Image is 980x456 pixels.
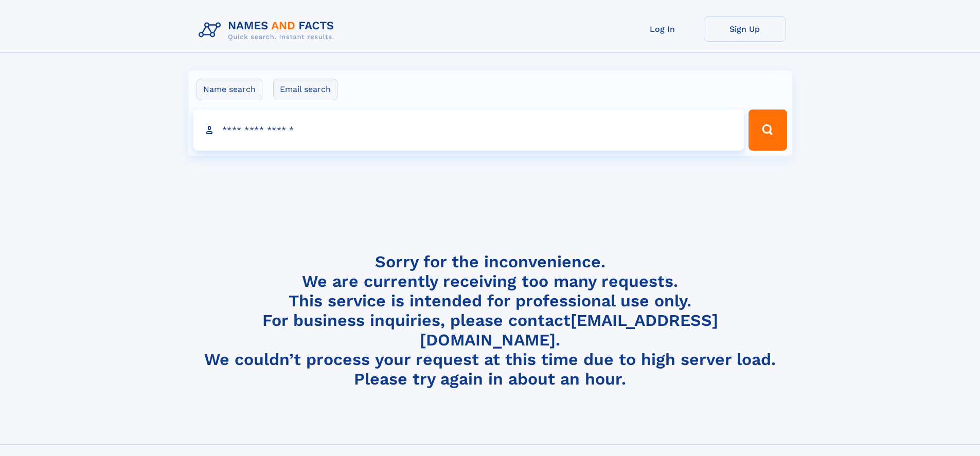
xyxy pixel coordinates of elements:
[704,16,786,42] a: Sign Up
[621,16,704,42] a: Log In
[194,252,786,389] h4: Sorry for the inconvenience. We are currently receiving too many requests. This service is intend...
[420,311,718,350] a: [EMAIL_ADDRESS][DOMAIN_NAME]
[749,110,787,151] button: Search Button
[193,110,744,151] input: search input
[197,79,262,100] label: Name search
[273,79,337,100] label: Email search
[194,16,343,44] img: Logo Names and Facts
